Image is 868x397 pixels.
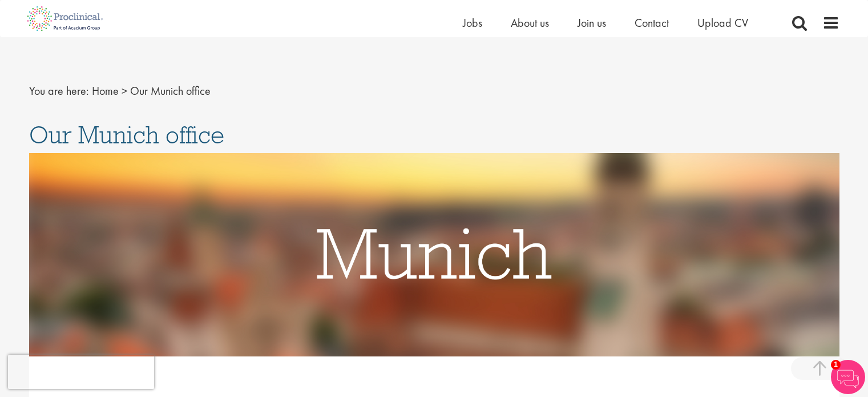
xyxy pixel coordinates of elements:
a: breadcrumb link [92,83,119,98]
iframe: reCAPTCHA [8,355,154,389]
span: Our Munich office [29,119,224,150]
img: Chatbot [831,360,865,394]
a: Upload CV [697,15,748,30]
a: Join us [578,15,606,30]
span: > [122,83,127,98]
a: About us [511,15,549,30]
a: Contact [635,15,669,30]
a: Jobs [463,15,482,30]
span: You are here: [29,83,89,98]
span: Our Munich office [130,83,211,98]
span: 1 [831,360,841,370]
